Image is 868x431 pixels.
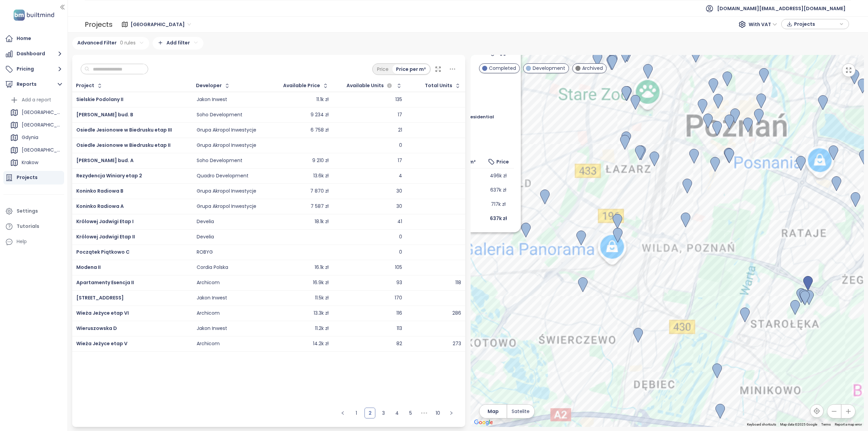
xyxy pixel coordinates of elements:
[120,39,136,46] span: 0 rules
[76,279,134,286] a: Apartamenty Esencja II
[76,172,142,179] a: Rezydencja Winiary etap 2
[446,158,476,165] span: Price per m²
[337,408,348,418] li: Previous Page
[85,18,113,31] div: Projects
[197,249,213,255] div: ROBYG
[197,341,220,347] div: Archicom
[72,37,149,50] div: Advanced Filter
[3,171,64,184] a: Projects
[197,310,220,316] div: Archicom
[395,295,402,301] div: 170
[479,405,507,418] button: Map
[3,32,64,45] a: Home
[3,47,64,61] button: Dashboard
[398,127,402,133] div: 21
[197,265,228,271] div: Cordia Polska
[582,64,603,72] span: Archived
[76,142,171,149] a: Osiedle Jesionowe w Biedrusku etap II
[8,120,62,131] div: [GEOGRAPHIC_DATA]
[341,411,345,415] span: left
[283,83,320,88] div: Available Price
[396,203,402,210] div: 30
[496,158,509,165] span: Price
[22,96,51,104] div: Add a report
[76,294,124,301] a: [STREET_ADDRESS]
[196,83,222,88] div: Developer
[835,423,862,426] a: Report a map error
[22,121,61,129] div: [GEOGRAPHIC_DATA]
[76,218,134,225] a: Królowej Jadwigi Etap I
[405,408,416,418] li: 5
[131,19,191,30] span: Poznań
[22,158,38,167] div: Krakow
[395,265,402,271] div: 105
[311,127,329,133] div: 6 758 zł
[315,326,329,332] div: 11.2k zł
[76,310,129,316] a: Wieża Jeżyce etap VI
[315,265,329,271] div: 16.1k zł
[490,187,506,193] span: 637k zł
[396,341,402,347] div: 82
[399,234,402,240] div: 0
[76,83,94,88] div: Project
[315,295,329,301] div: 11.5k zł
[378,408,389,418] li: 3
[22,133,38,142] div: Gdynia
[821,423,831,426] a: Terms (opens in new tab)
[452,310,461,316] div: 286
[76,96,123,103] a: Sielskie Podolany II
[197,158,242,164] div: Soho Development
[399,249,402,255] div: 0
[76,264,101,271] a: Modena II
[310,188,329,194] div: 7 870 zł
[472,418,495,427] a: Open this area in Google Maps (opens a new window)
[313,173,329,179] div: 13.6k zł
[8,107,62,118] div: [GEOGRAPHIC_DATA]
[76,188,123,194] a: Koninko Radiowa B
[197,188,256,194] div: Grupa Akropol Inwestycje
[717,0,846,17] span: [DOMAIN_NAME][EMAIL_ADDRESS][DOMAIN_NAME]
[315,219,329,225] div: 18.1k zł
[392,64,430,74] div: Price per m²
[489,64,516,72] span: Completed
[197,127,256,133] div: Grupa Akropol Inwestycje
[449,411,453,415] span: right
[488,408,499,415] span: Map
[490,215,507,222] b: 637k zł
[396,188,402,194] div: 30
[785,19,845,29] div: button
[392,408,402,418] a: 4
[347,82,394,90] div: Available Units
[749,19,777,30] span: With VAT
[312,158,329,164] div: 9 210 zł
[153,37,203,50] div: Add filter
[314,310,329,316] div: 13.3k zł
[467,114,494,120] span: Residential
[316,97,329,103] div: 11.1k zł
[747,422,776,427] button: Keyboard shortcuts
[313,280,329,286] div: 16.9k zł
[3,235,64,249] div: Help
[76,126,172,133] a: Osiedle Jesionowe w Biedrusku etap III
[395,97,402,103] div: 135
[397,326,402,332] div: 113
[76,325,117,332] a: Wieruszowska D
[197,203,256,210] div: Grupa Akropol Inwestycje
[22,108,61,117] div: [GEOGRAPHIC_DATA]
[17,173,38,182] div: Projects
[17,34,31,43] div: Home
[17,237,27,246] div: Help
[8,157,62,168] div: Krakow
